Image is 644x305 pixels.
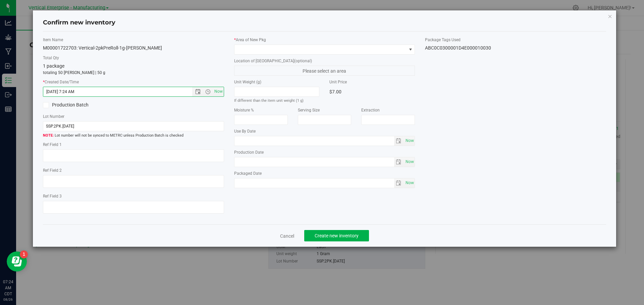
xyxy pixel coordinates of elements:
[43,70,224,76] p: totaling 50 [PERSON_NAME] | 50 g
[43,79,224,85] label: Created Date/Time
[404,178,415,188] span: Set Current date
[361,107,415,113] label: Extraction
[234,58,415,64] label: Location of [GEOGRAPHIC_DATA]
[404,157,415,167] span: select
[202,89,213,94] span: Open the time view
[7,251,27,272] iframe: Resource center
[280,233,294,239] a: Cancel
[192,89,204,94] span: Open the date view
[234,79,320,85] label: Unit Weight (g)
[234,170,415,176] label: Packaged Date
[43,113,224,120] label: Lot Number
[425,45,606,52] div: ABC0C0300001D4E000010030
[234,149,415,155] label: Production Date
[43,193,224,199] label: Ref Field 3
[234,66,415,76] span: Please select an area
[213,87,224,96] span: Set Current date
[298,107,352,113] label: Serving Size
[43,133,224,139] span: Lot number will not be synced to METRC unless Production Batch is checked
[234,98,304,103] small: If different than the item unit weight (1 g)
[404,136,415,146] span: Set Current date
[43,63,64,69] span: 1 package
[234,128,415,134] label: Use By Date
[234,107,288,113] label: Moisture %
[394,178,404,188] span: select
[404,178,415,188] span: select
[329,87,415,97] div: $7.00
[43,167,224,173] label: Ref Field 2
[404,157,415,167] span: Set Current date
[43,55,224,61] label: Total Qty
[43,101,128,108] label: Production Batch
[43,37,224,43] label: Item Name
[304,230,369,241] button: Create new inventory
[234,37,415,43] label: Area of New Pkg
[425,37,606,43] label: Package Tags Used
[294,59,312,63] span: (optional)
[394,157,404,167] span: select
[20,250,28,258] iframe: Resource center unread badge
[404,136,415,146] span: select
[394,136,404,146] span: select
[315,233,359,238] span: Create new inventory
[43,18,115,27] h4: Confirm new inventory
[43,45,224,52] div: M00001722703: Vertical-2pkPreRoll-1g-[PERSON_NAME]
[43,142,224,148] label: Ref Field 1
[329,79,415,85] label: Unit Price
